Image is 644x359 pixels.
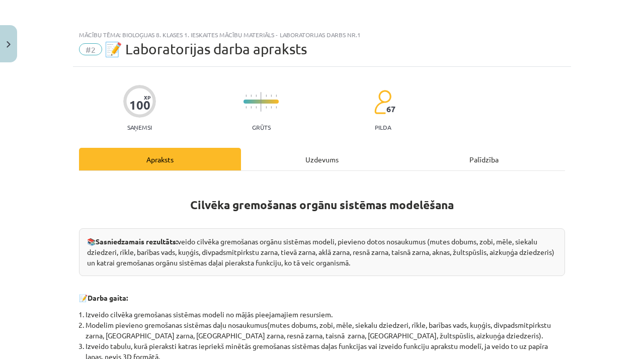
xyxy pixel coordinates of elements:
div: Uzdevums [241,148,403,170]
img: icon-short-line-57e1e144782c952c97e751825c79c345078a6d821885a25fce030b3d8c18986b.svg [251,106,252,109]
img: students-c634bb4e5e11cddfef0936a35e636f08e4e9abd3cc4e673bd6f9a4125e45ecb1.svg [374,89,391,115]
div: Mācību tēma: Bioloģijas 8. klases 1. ieskaites mācību materiāls - laboratorijas darbs nr.1 [79,31,565,38]
img: icon-short-line-57e1e144782c952c97e751825c79c345078a6d821885a25fce030b3d8c18986b.svg [266,95,267,97]
img: icon-close-lesson-0947bae3869378f0d4975bcd49f059093ad1ed9edebbc8119c70593378902aed.svg [7,41,11,48]
img: icon-short-line-57e1e144782c952c97e751825c79c345078a6d821885a25fce030b3d8c18986b.svg [256,95,257,97]
div: 📚 veido cilvēka gremošanas orgānu sistēmas modeli, pievieno dotos nosaukumus (mutes dobums, zobi,... [79,228,565,276]
strong: Cilvēka gremošanas orgānu sistēmas modelēšana [190,198,454,212]
span: 📝 Laboratorijas darba apraksts [105,41,307,57]
span: #2 [79,43,102,55]
img: icon-short-line-57e1e144782c952c97e751825c79c345078a6d821885a25fce030b3d8c18986b.svg [246,106,247,109]
div: Apraksts [79,148,241,170]
p: Grūts [252,124,271,131]
p: 📝 [79,293,565,303]
li: Izveido cilvēka gremošanas sistēmas modeli no mājās pieejamajiem resursiem. [86,309,565,320]
img: icon-short-line-57e1e144782c952c97e751825c79c345078a6d821885a25fce030b3d8c18986b.svg [246,95,247,97]
span: XP [144,95,150,100]
img: icon-long-line-d9ea69661e0d244f92f715978eff75569469978d946b2353a9bb055b3ed8787d.svg [261,92,262,112]
img: icon-short-line-57e1e144782c952c97e751825c79c345078a6d821885a25fce030b3d8c18986b.svg [276,95,277,97]
img: icon-short-line-57e1e144782c952c97e751825c79c345078a6d821885a25fce030b3d8c18986b.svg [251,95,252,97]
div: 100 [129,98,150,112]
img: icon-short-line-57e1e144782c952c97e751825c79c345078a6d821885a25fce030b3d8c18986b.svg [271,95,272,97]
div: Palīdzība [403,148,565,170]
span: 67 [386,105,395,114]
strong: Sasniedzamais rezultāts: [96,237,178,246]
img: icon-short-line-57e1e144782c952c97e751825c79c345078a6d821885a25fce030b3d8c18986b.svg [256,106,257,109]
p: pilda [375,124,391,131]
img: icon-short-line-57e1e144782c952c97e751825c79c345078a6d821885a25fce030b3d8c18986b.svg [271,106,272,109]
strong: Darba gaita: [88,293,128,302]
img: icon-short-line-57e1e144782c952c97e751825c79c345078a6d821885a25fce030b3d8c18986b.svg [266,106,267,109]
p: Saņemsi [123,124,156,131]
li: Modelim pievieno gremošanas sistēmas daļu nosaukumus(mutes dobums, zobi, mēle, siekalu dziedzeri,... [86,320,565,341]
img: icon-short-line-57e1e144782c952c97e751825c79c345078a6d821885a25fce030b3d8c18986b.svg [276,106,277,109]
